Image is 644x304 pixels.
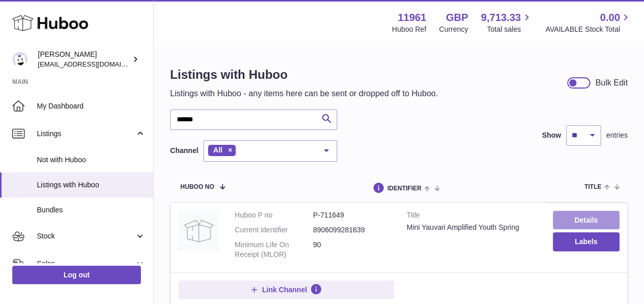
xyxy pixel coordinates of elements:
span: title [584,184,601,190]
dt: Minimum Life On Receipt (MLOR) [235,240,313,259]
span: My Dashboard [37,101,146,111]
span: Bundles [37,205,146,215]
span: 0.00 [600,11,620,25]
div: Bulk Edit [595,77,628,89]
span: Listings with Huboo [37,180,146,190]
label: Channel [170,146,198,156]
label: Show [542,131,561,140]
strong: GBP [446,11,468,25]
img: Mini Yauvari Amplified Youth Spring [178,210,219,251]
dd: 8906099281639 [313,225,391,235]
button: Labels [553,232,619,251]
a: 0.00 AVAILABLE Stock Total [545,11,632,34]
dt: Current identifier [235,225,313,235]
dd: 90 [313,240,391,259]
span: Not with Huboo [37,155,146,165]
div: Mini Yauvari Amplified Youth Spring [407,223,537,232]
span: 9,713.33 [481,11,521,25]
span: Huboo no [180,184,214,190]
div: Huboo Ref [392,25,426,34]
span: AVAILABLE Stock Total [545,25,632,34]
div: [PERSON_NAME] [38,50,130,69]
a: Log out [12,266,141,284]
button: Link Channel [178,280,394,299]
strong: 11961 [398,11,426,25]
strong: Title [407,210,537,223]
span: Stock [37,231,135,241]
div: Currency [439,25,468,34]
span: Listings [37,129,135,139]
dd: P-711649 [313,210,391,220]
span: identifier [387,185,422,192]
span: Link Channel [262,285,307,294]
img: internalAdmin-11961@internal.huboo.com [12,52,28,67]
a: 9,713.33 Total sales [481,11,533,34]
span: Sales [37,259,135,269]
p: Listings with Huboo - any items here can be sent or dropped off to Huboo. [170,88,438,99]
span: [EMAIL_ADDRESS][DOMAIN_NAME] [38,60,151,68]
a: Details [553,211,619,229]
h1: Listings with Huboo [170,67,438,83]
span: All [213,146,222,154]
span: Total sales [487,25,532,34]
span: entries [606,131,628,140]
dt: Huboo P no [235,210,313,220]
